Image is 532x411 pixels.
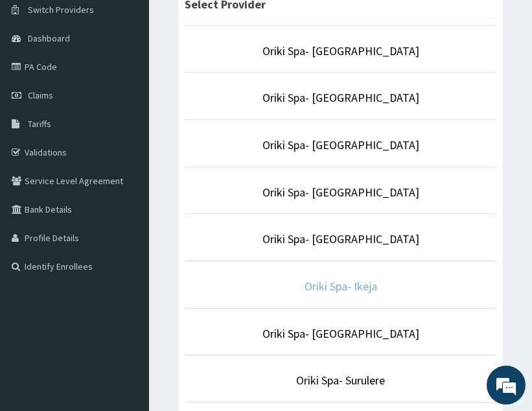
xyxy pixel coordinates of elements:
[262,185,419,200] a: Oriki Spa- [GEOGRAPHIC_DATA]
[262,137,419,152] a: Oriki Spa- [GEOGRAPHIC_DATA]
[28,89,53,101] span: Claims
[28,118,51,130] span: Tariffs
[28,4,94,16] span: Switch Providers
[262,326,419,341] a: Oriki Spa- [GEOGRAPHIC_DATA]
[28,32,70,44] span: Dashboard
[262,90,419,105] a: Oriki Spa- [GEOGRAPHIC_DATA]
[262,231,419,246] a: Oriki Spa- [GEOGRAPHIC_DATA]
[296,373,385,388] a: Oriki Spa- Surulere
[305,279,377,294] a: Oriki Spa- Ikeja
[262,43,419,58] a: Oriki Spa- [GEOGRAPHIC_DATA]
